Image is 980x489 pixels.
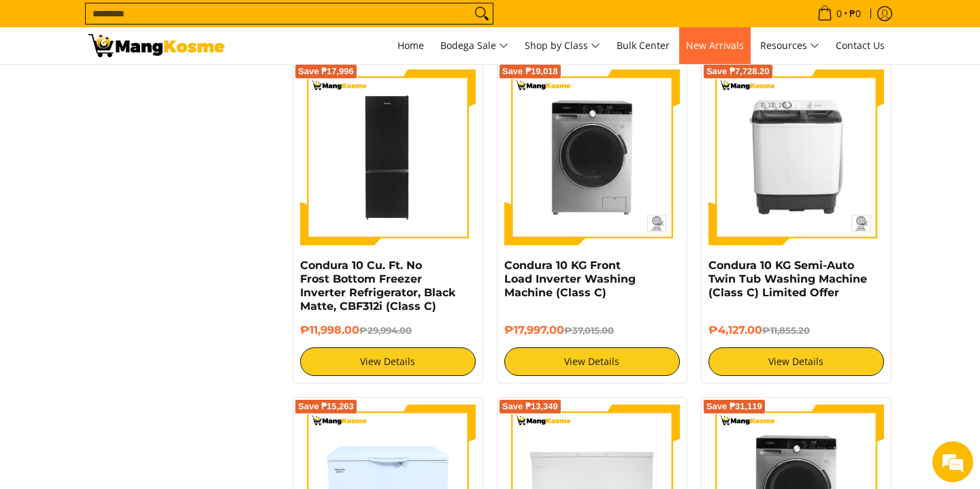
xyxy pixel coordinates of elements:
[610,27,676,64] a: Bulk Center
[504,324,680,337] h6: ₱17,997.00
[686,39,744,52] span: New Arrivals
[525,37,600,54] span: Shop by Class
[708,259,867,299] a: Condura 10 KG Semi-Auto Twin Tub Washing Machine (Class C) Limited Offer
[518,27,607,64] a: Shop by Class
[836,39,885,52] span: Contact Us
[504,347,680,376] a: View Details
[504,259,636,299] a: Condura 10 KG Front Load Inverter Washing Machine (Class C)
[7,336,259,383] textarea: Type your message and hit 'Enter'
[300,259,455,313] a: Condura 10 Cu. Ft. No Frost Bottom Freezer Inverter Refrigerator, Black Matte, CBF312i (Class C)
[88,34,225,57] img: Class C Home &amp; Business Appliances: Up to 70% Off l Mang Kosme
[504,69,680,245] img: Condura 10 KG Front Load Inverter Washing Machine (Class C)
[708,347,884,376] a: View Details
[753,27,826,64] a: Resources
[397,39,424,52] span: Home
[564,325,614,336] del: ₱37,015.00
[71,76,229,94] div: Chat with us now
[706,403,762,411] span: Save ₱31,119
[708,324,884,337] h6: ₱4,127.00
[223,7,256,40] div: Minimize live chat window
[813,6,865,21] span: •
[829,27,892,64] a: Contact Us
[440,37,508,54] span: Bodega Sale
[502,403,558,411] span: Save ₱13,349
[708,69,884,245] img: condura-semi-automatic-10-kilos-twin-tub-washing-machine-front-view-class-c-mang-kosme
[298,403,354,411] span: Save ₱15,263
[847,9,863,18] span: ₱0
[434,27,515,64] a: Bodega Sale
[679,27,751,64] a: New Arrivals
[471,3,493,24] button: Search
[79,153,188,291] span: We're online!
[238,27,892,64] nav: Main Menu
[298,67,354,76] span: Save ₱17,996
[300,69,476,245] img: Condura 10 Cu. Ft. No Frost Bottom Freezer Inverter Refrigerator, Black Matte, CBF312i (Class C)
[834,9,844,18] span: 0
[359,325,412,336] del: ₱29,994.00
[300,324,476,337] h6: ₱11,998.00
[391,27,431,64] a: Home
[502,67,558,76] span: Save ₱19,018
[300,347,476,376] a: View Details
[760,37,819,54] span: Resources
[762,325,810,336] del: ₱11,855.20
[706,67,770,76] span: Save ₱7,728.20
[617,39,670,52] span: Bulk Center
